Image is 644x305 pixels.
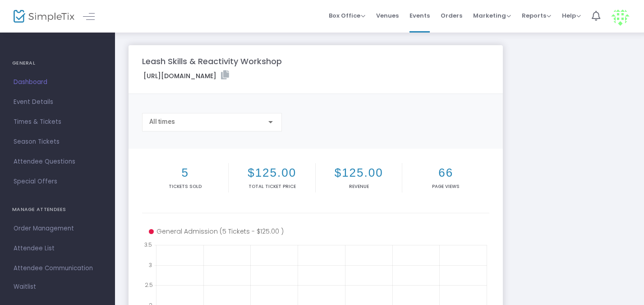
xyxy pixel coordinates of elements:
text: 3.5 [144,241,152,249]
text: 3 [149,261,152,268]
h4: MANAGE ATTENDEES [12,201,103,219]
h2: $125.00 [317,166,400,180]
span: Reports [522,11,551,20]
span: Special Offers [14,176,101,188]
span: Attendee List [14,243,101,254]
h2: 5 [144,166,226,180]
span: Orders [441,4,462,27]
span: All times [149,118,175,125]
span: Dashboard [14,76,101,88]
span: Event Details [14,96,101,108]
span: Attendee Questions [14,156,101,168]
span: Marketing [473,11,511,20]
p: Total Ticket Price [230,183,313,190]
p: Page Views [404,183,487,190]
span: Waitlist [14,282,36,291]
p: Revenue [317,183,400,190]
label: [URL][DOMAIN_NAME] [143,70,229,81]
p: Tickets sold [144,183,226,190]
span: Events [409,4,430,27]
span: Order Management [14,223,101,235]
span: Help [562,11,581,20]
span: Box Office [329,11,365,20]
text: 2.5 [145,281,153,289]
span: Attendee Communication [14,263,101,274]
h4: GENERAL [12,54,103,72]
span: Season Tickets [14,136,101,148]
m-panel-title: Leash Skills & Reactivity Workshop [142,55,282,67]
h2: $125.00 [230,166,313,180]
span: Venues [376,4,399,27]
h2: 66 [404,166,487,180]
span: Times & Tickets [14,116,101,128]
